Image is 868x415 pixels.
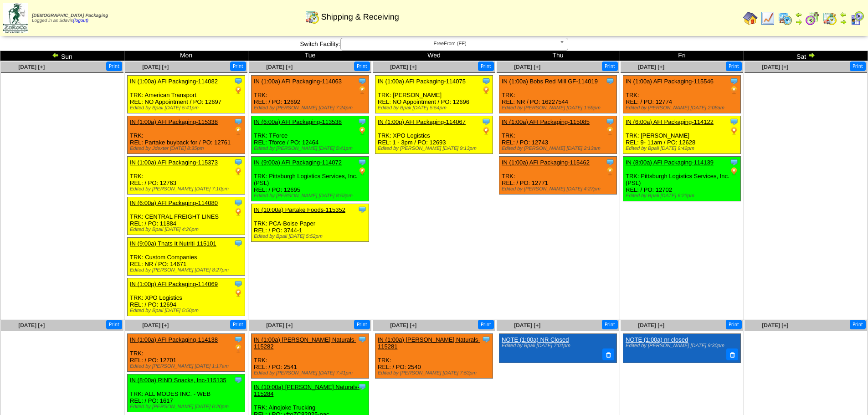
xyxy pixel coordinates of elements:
a: [DATE] [+] [762,322,788,328]
img: PO [482,126,491,135]
a: IN (1:00p) AFI Packaging-114069 [130,281,218,287]
a: IN (1:00a) AFI Packaging-114082 [130,78,218,85]
img: line_graph.gif [760,11,775,26]
a: IN (1:00a) AFI Packaging-115462 [502,159,590,166]
div: Edited by [PERSON_NAME] [DATE] 6:20pm [130,404,245,410]
a: [DATE] [+] [266,322,293,328]
img: arrowleft.gif [840,11,847,18]
button: Print [726,61,742,71]
img: calendarcustomer.gif [850,11,864,26]
img: Tooltip [234,198,243,207]
img: Tooltip [729,158,739,167]
a: IN (1:00a) AFI Packaging-115373 [130,159,218,166]
div: Edited by [PERSON_NAME] [DATE] 7:10pm [130,186,245,192]
div: TRK: CENTRAL FREIGHT LINES REL: / PO: 11884 [128,197,245,235]
button: Delete Note [602,348,614,360]
img: PO [606,126,615,135]
img: PO [234,167,243,176]
img: Tooltip [729,77,739,86]
button: Print [230,61,246,71]
span: [DATE] [+] [266,64,293,70]
img: Tooltip [234,239,243,248]
img: Tooltip [234,117,243,126]
div: TRK: REL: NR / PO: 16227544 [499,76,617,113]
div: Edited by [PERSON_NAME] [DATE] 8:53pm [254,193,369,199]
button: Print [354,320,370,329]
td: Thu [496,51,620,61]
a: [DATE] [+] [18,64,45,70]
img: Tooltip [358,77,367,86]
div: Edited by Bpali [DATE] 4:26pm [130,227,245,232]
div: TRK: ALL MODES INC. - WEB REL: / PO: 1617 [128,374,245,412]
img: PO [358,126,367,135]
div: TRK: REL: / PO: 12774 [623,76,741,113]
div: TRK: [PERSON_NAME] REL: NO Appointment / PO: 12696 [375,76,493,113]
div: TRK: TForce REL: Tforce / PO: 12464 [252,116,369,154]
div: TRK: Pittsburgh Logistics Services, Inc. (PSL) REL: / PO: 12702 [623,157,741,201]
a: IN (1:00a) AFI Packaging-115085 [502,118,590,125]
a: IN (9:00a) Thats It Nutriti-115101 [130,240,216,247]
button: Print [478,320,494,329]
img: Tooltip [729,117,739,126]
div: TRK: PCA-Boise Paper REL: / PO: 3744-1 [252,204,369,242]
img: PO [606,167,615,176]
div: Edited by Bpali [DATE] 7:01pm [502,343,612,348]
div: Edited by Bpali [DATE] 5:50pm [130,308,245,313]
a: IN (6:00a) AFI Packaging-114080 [130,200,218,206]
img: PO [234,86,243,95]
div: Edited by [PERSON_NAME] [DATE] 9:30pm [626,343,736,348]
span: [DEMOGRAPHIC_DATA] Packaging [32,13,108,18]
div: Edited by [PERSON_NAME] [DATE] 9:13pm [378,146,493,151]
img: PO [729,126,739,135]
a: IN (9:00a) AFI Packaging-114072 [254,159,342,166]
a: [DATE] [+] [18,322,45,328]
a: [DATE] [+] [142,64,169,70]
img: Tooltip [606,158,615,167]
span: Logged in as Sdavis [32,13,108,23]
div: Edited by [PERSON_NAME] [DATE] 1:59pm [502,105,616,111]
td: Wed [372,51,496,61]
div: Edited by [PERSON_NAME] [DATE] 7:24pm [254,105,369,111]
a: IN (1:00a) Bobs Red Mill GF-114019 [502,78,598,85]
a: [DATE] [+] [514,64,540,70]
img: arrowright.gif [795,18,802,26]
img: Tooltip [606,117,615,126]
div: TRK: XPO Logistics REL: 1 - 3pm / PO: 12693 [375,116,493,154]
span: [DATE] [+] [514,322,540,328]
a: IN (1:00a) AFI Packaging-114138 [130,336,218,343]
img: arrowleft.gif [52,51,59,59]
td: Tue [248,51,372,61]
a: IN (1:00p) AFI Packaging-114067 [378,118,466,125]
div: Edited by [PERSON_NAME] [DATE] 8:27pm [130,267,245,273]
img: PO [358,86,367,95]
button: Print [850,320,866,329]
a: [DATE] [+] [142,322,169,328]
img: arrowright.gif [808,51,815,59]
a: [DATE] [+] [638,322,664,328]
div: TRK: REL: / PO: 12743 [499,116,617,154]
a: NOTE (1:00a) nr closed [626,336,688,343]
a: IN (1:00a) AFI Packaging-115338 [130,118,218,125]
img: calendarblend.gif [805,11,820,26]
img: Tooltip [358,205,367,214]
div: TRK: REL: / PO: 12771 [499,157,617,195]
a: IN (6:00a) AFI Packaging-113538 [254,118,342,125]
a: IN (1:00a) AFI Packaging-115546 [626,78,714,85]
div: Edited by [PERSON_NAME] [DATE] 7:41pm [254,370,369,376]
button: Print [230,320,246,329]
img: Tooltip [358,117,367,126]
a: [DATE] [+] [762,64,788,70]
img: PO [234,288,243,297]
img: Tooltip [482,117,491,126]
div: TRK: REL: / PO: 2540 [375,334,493,379]
td: Mon [124,51,248,61]
img: Tooltip [234,279,243,288]
div: Edited by Bpali [DATE] 6:23pm [626,193,740,199]
div: Edited by Jdexter [DATE] 8:35pm [130,146,245,151]
a: IN (10:00a) Partake Foods-115352 [254,206,345,213]
a: IN (1:00a) [PERSON_NAME] Naturals-115282 [254,336,356,350]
